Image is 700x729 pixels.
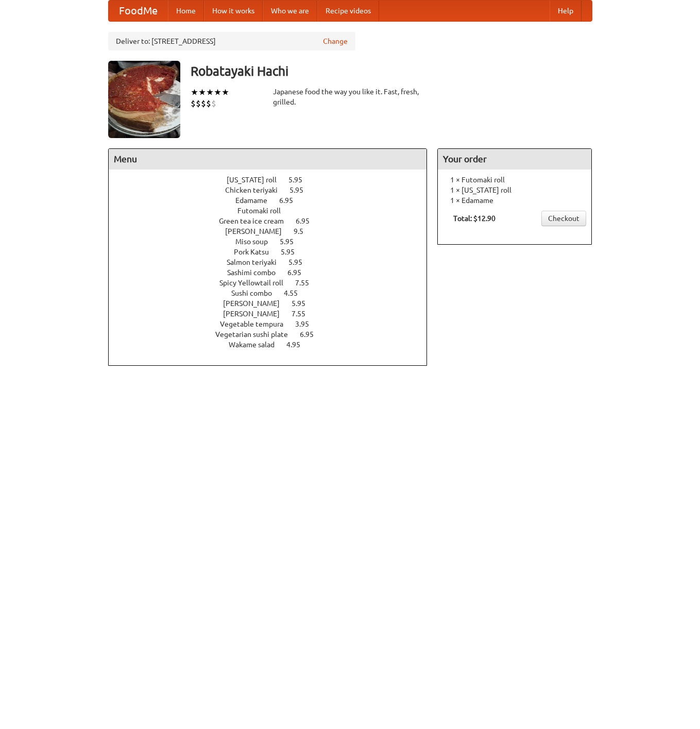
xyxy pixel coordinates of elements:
[191,98,196,109] li: $
[225,186,322,194] a: Chicken teriyaki 5.95
[227,176,321,184] a: [US_STATE] roll 5.95
[219,279,294,287] span: Spicy Yellowtail roll
[295,320,319,328] span: 3.95
[541,211,586,226] a: Checkout
[294,227,314,235] span: 9.5
[227,268,286,277] span: Sashimi combo
[168,1,204,21] a: Home
[219,217,329,225] a: Green tea ice cream 6.95
[220,320,328,328] a: Vegetable tempura 3.95
[295,279,319,287] span: 7.55
[300,330,324,338] span: 6.95
[108,61,180,138] img: angular.jpg
[453,214,496,223] b: Total: $12.90
[211,98,216,109] li: $
[227,176,287,184] span: [US_STATE] roll
[215,330,298,338] span: Vegetarian sushi plate
[296,217,320,225] span: 6.95
[109,149,427,169] h4: Menu
[237,207,291,215] span: Futomaki roll
[191,61,592,81] h3: Robatayaki Hachi
[219,217,294,225] span: Green tea ice cream
[231,289,282,297] span: Sushi combo
[235,238,313,246] a: Miso soup 5.95
[109,1,168,21] a: FoodMe
[281,248,305,256] span: 5.95
[550,1,582,21] a: Help
[201,98,206,109] li: $
[221,87,229,98] li: ★
[235,238,278,246] span: Miso soup
[196,98,201,109] li: $
[204,1,263,21] a: How it works
[227,268,320,277] a: Sashimi combo 6.95
[219,279,328,287] a: Spicy Yellowtail roll 7.55
[292,310,316,318] span: 7.55
[234,248,314,256] a: Pork Katsu 5.95
[223,299,325,308] a: [PERSON_NAME] 5.95
[273,87,428,107] div: Japanese food the way you like it. Fast, fresh, grilled.
[443,185,586,195] li: 1 × [US_STATE] roll
[323,36,348,46] a: Change
[108,32,355,50] div: Deliver to: [STREET_ADDRESS]
[234,248,279,256] span: Pork Katsu
[231,289,317,297] a: Sushi combo 4.55
[220,320,294,328] span: Vegetable tempura
[287,268,312,277] span: 6.95
[225,186,288,194] span: Chicken teriyaki
[263,1,317,21] a: Who we are
[223,310,290,318] span: [PERSON_NAME]
[279,196,303,205] span: 6.95
[289,186,314,194] span: 5.95
[317,1,379,21] a: Recipe videos
[191,87,198,98] li: ★
[292,299,316,308] span: 5.95
[206,98,211,109] li: $
[223,299,290,308] span: [PERSON_NAME]
[237,207,310,215] a: Futomaki roll
[288,258,313,266] span: 5.95
[443,195,586,206] li: 1 × Edamame
[223,310,325,318] a: [PERSON_NAME] 7.55
[229,341,319,349] a: Wakame salad 4.95
[227,258,321,266] a: Salmon teriyaki 5.95
[215,330,333,338] a: Vegetarian sushi plate 6.95
[225,227,322,235] a: [PERSON_NAME] 9.5
[227,258,287,266] span: Salmon teriyaki
[225,227,292,235] span: [PERSON_NAME]
[235,196,278,205] span: Edamame
[284,289,308,297] span: 4.55
[288,176,313,184] span: 5.95
[235,196,312,205] a: Edamame 6.95
[206,87,214,98] li: ★
[198,87,206,98] li: ★
[280,238,304,246] span: 5.95
[443,175,586,185] li: 1 × Futomaki roll
[438,149,591,169] h4: Your order
[286,341,311,349] span: 4.95
[229,341,285,349] span: Wakame salad
[214,87,221,98] li: ★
